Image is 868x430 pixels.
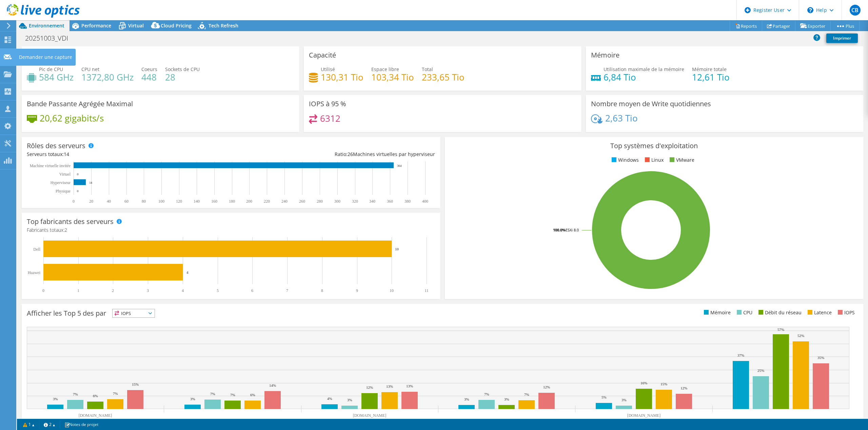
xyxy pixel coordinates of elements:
[405,199,411,204] text: 380
[643,156,664,164] li: Linux
[386,384,393,388] text: 13%
[807,7,813,13] svg: \n
[142,199,146,204] text: 80
[73,392,78,396] text: 7%
[591,51,619,59] h3: Mémoire
[16,49,76,66] div: Demander une capture
[28,270,41,275] text: Huawei
[777,327,784,332] text: 57%
[757,368,764,372] text: 25%
[371,66,399,72] span: Espace libre
[229,199,235,204] text: 180
[281,199,288,204] text: 240
[484,392,489,396] text: 7%
[680,386,687,390] text: 12%
[81,73,134,81] h4: 1372,80 GHz
[450,142,858,150] h3: Top systèmes d'exploitation
[286,288,288,293] text: 7
[566,227,579,232] tspan: ESXi 8.0
[422,73,465,81] h4: 233,65 Tio
[27,218,114,225] h3: Top fabricants des serveurs
[124,199,129,204] text: 60
[27,100,133,108] h3: Bande Passante Agrégée Maximal
[264,199,270,204] text: 220
[352,199,358,204] text: 320
[40,114,104,122] h4: 20,62 gigabits/s
[762,21,795,31] a: Partager
[395,247,399,251] text: 10
[186,270,189,274] text: 4
[692,73,730,81] h4: 12,61 Tio
[321,66,335,72] span: Utilisé
[366,385,373,389] text: 12%
[81,22,111,29] span: Performance
[18,420,39,429] a: 1
[640,381,647,385] text: 16%
[77,189,79,193] text: 0
[60,420,103,429] a: Notes de projet
[190,397,195,401] text: 3%
[730,21,762,31] a: Reports
[230,393,235,397] text: 7%
[231,151,435,158] div: Ratio: Machines virtuelles par hyperviseur
[353,413,387,418] text: [DOMAIN_NAME]
[250,393,255,397] text: 6%
[347,398,352,402] text: 3%
[77,173,79,176] text: 0
[817,356,824,360] text: 35%
[795,21,831,31] a: Exporter
[735,309,752,316] li: CPU
[387,199,393,204] text: 360
[29,22,64,29] span: Environnement
[89,181,93,184] text: 14
[610,156,639,164] li: Windows
[356,288,358,293] text: 9
[112,288,114,293] text: 2
[397,164,402,167] text: 364
[27,226,435,234] h4: Fabricants totaux:
[93,394,98,398] text: 6%
[141,66,157,72] span: Coeurs
[309,51,336,59] h3: Capacité
[165,66,200,72] span: Sockets de CPU
[56,189,71,194] text: Physique
[425,288,429,293] text: 11
[604,73,684,81] h4: 6,84 Tio
[39,420,60,429] a: 2
[464,397,469,401] text: 3%
[504,397,509,401] text: 3%
[692,66,727,72] span: Mémoire totale
[89,199,93,204] text: 20
[73,199,75,204] text: 0
[217,288,219,293] text: 5
[543,385,550,389] text: 12%
[182,288,184,293] text: 4
[165,73,200,81] h4: 28
[39,73,74,81] h4: 584 GHz
[806,309,832,316] li: Latence
[601,395,607,399] text: 5%
[42,288,44,293] text: 0
[604,66,684,72] span: Utilisation maximale de la mémoire
[132,382,139,386] text: 15%
[251,288,253,293] text: 6
[524,392,529,397] text: 7%
[371,73,414,81] h4: 103,34 Tio
[113,391,118,395] text: 7%
[209,22,238,29] span: Tech Refresh
[107,199,111,204] text: 40
[81,66,99,72] span: CPU net
[660,382,667,386] text: 15%
[737,353,744,357] text: 37%
[210,392,215,396] text: 7%
[668,156,694,164] li: VMware
[29,163,71,168] tspan: Machine virtuelle invitée
[327,397,332,401] text: 4%
[22,35,79,42] h1: 20251003_VDI
[422,199,428,204] text: 400
[299,199,305,204] text: 260
[830,21,860,31] a: Plus
[269,383,276,387] text: 14%
[320,115,340,122] h4: 6312
[406,384,413,388] text: 13%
